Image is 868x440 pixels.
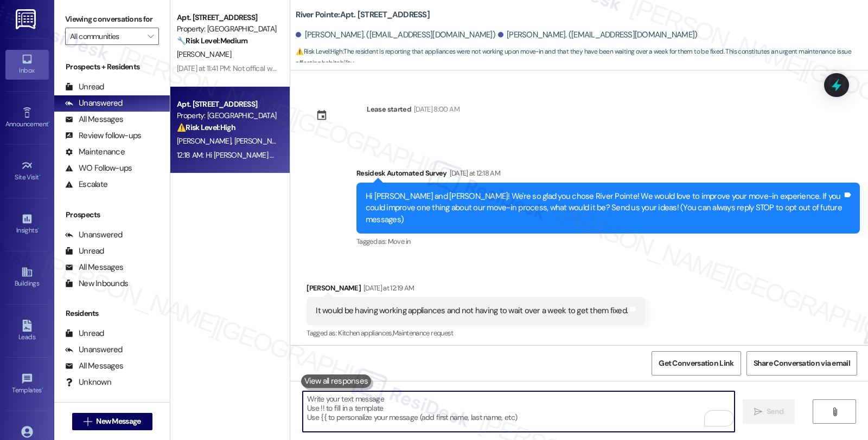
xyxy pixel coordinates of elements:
div: Unread [65,328,104,339]
div: [DATE] 8:00 AM [411,103,459,115]
div: Property: [GEOGRAPHIC_DATA] [177,23,277,35]
div: Tagged as: [356,234,860,249]
strong: 🔧 Risk Level: Medium [177,36,247,46]
div: Apt. [STREET_ADDRESS] [177,12,277,23]
div: Unknown [65,377,111,388]
div: Unanswered [65,344,123,355]
div: Lease started [367,103,411,115]
div: Review follow-ups [65,130,141,141]
div: New Inbounds [65,278,128,289]
span: Kitchen appliances , [338,328,393,338]
div: Hi [PERSON_NAME] and [PERSON_NAME]! We're so glad you chose River Pointe! We would love to improv... [366,191,843,225]
span: Share Conversation via email [754,358,850,369]
div: [DATE] at 12:19 AM [361,282,414,294]
div: Residents [54,308,170,319]
div: Escalate [65,179,107,190]
div: Property: [GEOGRAPHIC_DATA] [177,110,277,121]
div: [PERSON_NAME] [307,282,645,297]
span: New Message [96,416,141,427]
a: Site Visit • [5,157,49,186]
i:  [148,32,154,41]
div: All Messages [65,114,123,125]
textarea: To enrich screen reader interactions, please activate Accessibility in Grammarly extension settings [303,391,735,432]
span: • [42,385,43,392]
span: Move in [388,237,410,246]
a: Templates • [5,370,49,399]
a: Insights • [5,210,49,239]
div: Apt. [STREET_ADDRESS] [177,99,277,110]
div: Residesk Automated Survey [356,167,860,183]
a: Buildings [5,263,49,292]
span: Get Conversation Link [659,358,733,369]
span: Maintenance request [393,328,454,338]
div: [DATE] at 12:18 AM [447,167,500,179]
span: • [37,225,39,232]
i:  [754,407,762,416]
span: [PERSON_NAME] [177,49,231,59]
input: All communities [70,28,142,45]
button: Send [743,399,795,424]
strong: ⚠️ Risk Level: High [296,47,342,56]
span: : The resident is reporting that appliances were not working upon move-in and that they have been... [296,46,868,69]
a: Inbox [5,50,49,79]
span: [PERSON_NAME] [234,136,289,146]
div: Unread [65,81,104,93]
div: Unanswered [65,98,123,109]
div: All Messages [65,360,123,372]
label: Viewing conversations for [65,11,159,28]
button: Get Conversation Link [652,351,741,376]
img: ResiDesk Logo [16,9,38,29]
div: Unanswered [65,229,123,241]
div: Unread [65,245,104,257]
button: New Message [72,413,152,430]
i:  [831,407,839,416]
b: River Pointe: Apt. [STREET_ADDRESS] [296,9,430,21]
span: • [48,119,50,126]
span: Send [767,406,783,417]
div: [DATE] at 11:41 PM: Not offical work order . I don't know how to do that. I've only been at apart... [177,63,513,73]
span: • [39,172,41,179]
i:  [84,417,92,426]
div: Tagged as: [307,325,645,341]
div: It would be having working appliances and not having to wait over a week to get them fixed. [316,305,628,316]
button: Share Conversation via email [746,351,857,376]
div: All Messages [65,262,123,273]
div: Prospects [54,209,170,221]
div: Maintenance [65,146,125,158]
div: [PERSON_NAME]. ([EMAIL_ADDRESS][DOMAIN_NAME]) [498,29,698,41]
span: [PERSON_NAME] [177,136,234,146]
div: Prospects + Residents [54,61,170,73]
a: Leads [5,316,49,346]
div: WO Follow-ups [65,163,132,174]
div: [PERSON_NAME]. ([EMAIL_ADDRESS][DOMAIN_NAME]) [296,29,495,41]
strong: ⚠️ Risk Level: High [177,122,235,132]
